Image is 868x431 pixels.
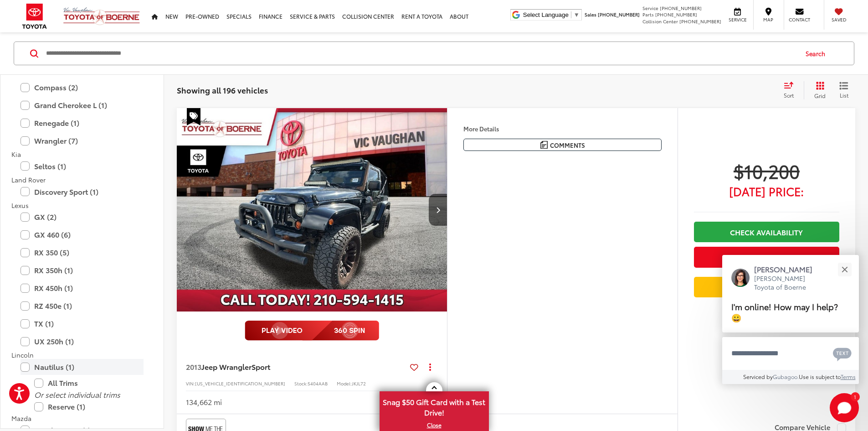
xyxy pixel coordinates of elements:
[814,92,826,99] span: Grid
[11,414,31,423] span: Mazda
[34,399,144,415] label: Reserve (1)
[11,150,21,159] span: Kia
[21,244,144,260] label: RX 350 (5)
[743,373,773,380] span: Serviced by
[187,108,200,125] span: Special
[11,350,34,359] span: Lincoln
[352,380,366,387] span: JKJL72
[773,373,799,380] a: Gubagoo.
[679,18,721,25] span: [PHONE_NUMBER]
[598,11,640,18] span: [PHONE_NUMBER]
[754,264,822,274] p: [PERSON_NAME]
[11,201,29,210] span: Lexus
[21,333,144,349] label: UX 250h (1)
[694,187,839,196] span: [DATE] Price:
[429,194,447,226] button: Next image
[34,389,120,400] i: Or select individual trims
[201,361,252,372] span: Jeep Wrangler
[841,373,856,380] a: Terms
[585,11,596,18] span: Sales
[779,81,804,99] button: Select sort value
[21,262,144,278] label: RX 350h (1)
[21,184,144,200] label: Discovery Sport (1)
[176,108,448,312] img: 2013 Jeep Wrangler Sport
[21,316,144,332] label: TX (1)
[550,141,585,150] span: Comments
[186,380,195,387] span: VIN:
[804,81,832,99] button: Grid View
[523,11,580,18] a: Select Language​
[642,18,678,25] span: Collision Center
[195,380,285,387] span: [US_VEHICLE_IDENTIFICATION_NUMBER]
[21,79,144,95] label: Compass (2)
[642,11,654,18] span: Parts
[380,392,488,420] span: Snag $50 Gift Card with a Test Drive!
[186,362,406,372] a: 2013Jeep WranglerSport
[245,321,379,341] img: full motion video
[21,133,144,149] label: Wrangler (7)
[832,81,855,99] button: List View
[660,5,702,11] span: [PHONE_NUMBER]
[754,274,822,292] p: [PERSON_NAME] Toyota of Boerne
[830,393,859,422] svg: Start Chat
[642,5,658,11] span: Service
[758,16,778,23] span: Map
[186,361,201,372] span: 2013
[177,84,268,95] span: Showing all 196 vehicles
[422,359,438,375] button: Actions
[34,375,144,391] label: All Trims
[21,97,144,113] label: Grand Cherokee L (1)
[839,91,848,99] span: List
[186,397,222,407] div: 134,662 mi
[463,125,662,132] h4: More Details
[252,361,270,372] span: Sport
[21,280,144,296] label: RX 450h (1)
[722,337,859,370] textarea: Type your message
[727,16,748,23] span: Service
[835,260,854,279] button: Close
[694,247,839,267] button: Get Price Now
[21,227,144,243] label: GX 460 (6)
[63,7,140,26] img: Vic Vaughan Toyota of Boerne
[854,395,856,399] span: 1
[523,11,569,18] span: Select Language
[784,91,794,99] span: Sort
[731,300,838,323] span: I'm online! How may I help? 😀
[45,42,797,64] input: Search by Make, Model, or Keyword
[830,393,859,422] button: Toggle Chat Window
[694,277,839,297] a: Value Your Trade
[21,209,144,225] label: GX (2)
[830,343,854,363] button: Chat with SMS
[176,108,448,312] div: 2013 Jeep Wrangler Sport 0
[21,359,144,375] label: Nautilus (1)
[694,159,839,182] span: $10,200
[574,11,580,18] span: ▼
[294,380,308,387] span: Stock:
[833,347,852,361] svg: Text
[21,158,144,174] label: Seltos (1)
[789,16,810,23] span: Contact
[429,363,431,370] span: dropdown dots
[308,380,328,387] span: 5404AAB
[571,11,571,18] span: ​
[11,175,46,184] span: Land Rover
[337,380,352,387] span: Model:
[694,222,839,242] a: Check Availability
[722,255,859,384] div: Close[PERSON_NAME][PERSON_NAME] Toyota of BoerneI'm online! How may I help? 😀Type your messageCha...
[829,16,849,23] span: Saved
[540,141,548,149] img: Comments
[21,115,144,131] label: Renegade (1)
[797,42,838,65] button: Search
[21,298,144,314] label: RZ 450e (1)
[799,373,841,380] span: Use is subject to
[176,108,448,312] a: 2013 Jeep Wrangler Sport2013 Jeep Wrangler Sport2013 Jeep Wrangler Sport2013 Jeep Wrangler Sport
[655,11,697,18] span: [PHONE_NUMBER]
[463,139,662,151] button: Comments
